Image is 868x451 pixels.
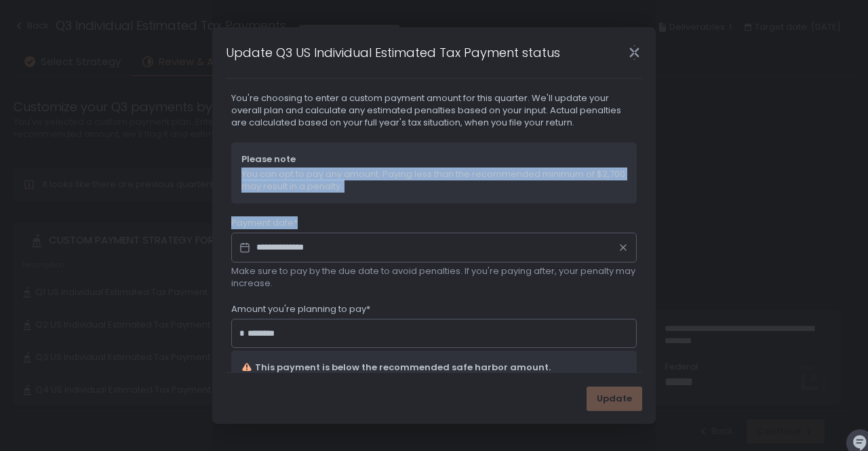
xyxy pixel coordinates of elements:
span: You can opt to pay any amount. Paying less than the recommended minimum of $2,700 may result in a... [241,168,627,193]
div: Close [612,45,656,60]
span: Make sure to pay by the due date to avoid penalties. If you're paying after, your penalty may inc... [231,265,637,290]
span: You're choosing to enter a custom payment amount for this quarter. We'll update your overall plan... [231,92,637,129]
span: Payment date* [231,217,298,229]
input: Datepicker input [231,233,637,262]
h1: Update Q3 US Individual Estimated Tax Payment status [226,43,560,62]
span: This payment is below the recommended safe harbor amount. [255,361,551,374]
span: Amount you're planning to pay* [231,303,370,315]
span: Please note [241,153,627,165]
